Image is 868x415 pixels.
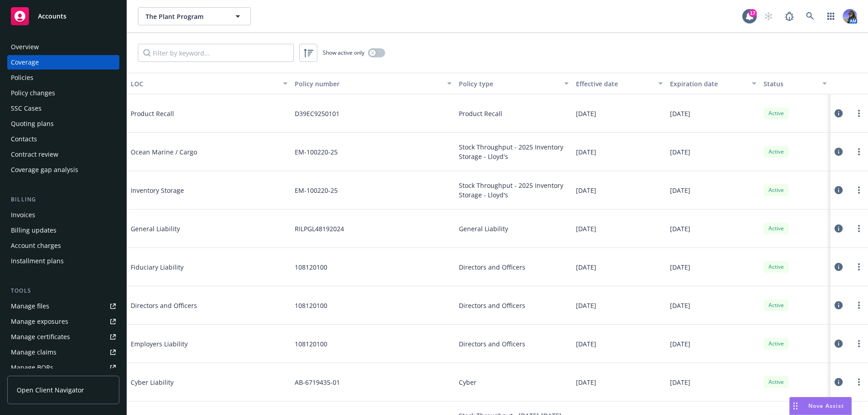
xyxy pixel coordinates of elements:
a: more [854,338,864,349]
span: Accounts [38,13,66,20]
span: [DATE] [670,301,690,310]
span: RILPGL48192024 [295,224,344,233]
span: Active [767,148,785,156]
div: SSC Cases [11,101,42,116]
span: [DATE] [576,339,596,349]
a: Invoices [7,208,119,222]
span: [DATE] [670,109,690,118]
div: Installment plans [11,254,64,268]
span: [DATE] [576,378,596,387]
span: General Liability [459,224,508,233]
span: [DATE] [670,262,690,272]
div: Policy changes [11,86,55,100]
span: [DATE] [576,262,596,272]
div: Contract review [11,147,58,162]
span: Fiduciary Liability [131,262,266,272]
a: more [854,146,864,157]
button: Status [760,73,830,94]
span: Active [767,224,785,233]
a: Accounts [7,4,119,29]
div: Policy number [295,79,442,89]
span: Stock Throughput - 2025 Inventory Storage - Lloyd's [459,142,569,161]
span: [DATE] [670,224,690,233]
div: Invoices [11,208,35,222]
a: more [854,223,864,234]
span: [DATE] [576,301,596,310]
span: Ocean Marine / Cargo [131,147,266,157]
div: 17 [749,9,757,17]
span: Directors and Officers [459,339,525,349]
input: Filter by keyword... [138,44,294,62]
span: Cyber [459,378,476,387]
div: Status [764,79,817,89]
a: Contract review [7,147,119,162]
div: LOC [131,79,278,89]
span: AB-6719435-01 [295,378,340,387]
button: Effective date [572,73,666,94]
a: Account charges [7,238,119,253]
a: Manage claims [7,345,119,359]
div: Tools [7,286,119,295]
div: Billing updates [11,223,57,238]
span: [DATE] [670,147,690,157]
span: [DATE] [576,147,596,157]
div: Manage BORs [11,360,53,375]
span: Show active only [323,49,364,56]
div: Manage files [11,299,49,313]
a: Billing updates [7,223,119,238]
span: [DATE] [576,109,596,118]
span: Nova Assist [808,402,844,410]
img: photo [843,9,857,23]
span: Active [767,340,785,348]
button: LOC [127,73,291,94]
div: Policies [11,70,33,85]
span: 108120100 [295,339,327,349]
div: Drag to move [790,397,801,415]
div: Manage certificates [11,330,70,344]
span: Active [767,378,785,386]
a: more [854,377,864,387]
span: Active [767,263,785,271]
span: [DATE] [576,224,596,233]
span: The Plant Program [146,12,224,21]
a: Search [801,7,819,25]
span: Directors and Officers [131,301,266,310]
a: more [854,185,864,196]
a: Report a Bug [780,7,798,25]
span: [DATE] [670,186,690,195]
span: D39EC9250101 [295,109,340,118]
a: more [854,261,864,272]
span: [DATE] [670,339,690,349]
div: Account charges [11,238,61,253]
button: Expiration date [666,73,760,94]
div: Quoting plans [11,117,54,131]
a: Policies [7,70,119,85]
a: more [854,300,864,311]
span: General Liability [131,224,266,233]
div: Billing [7,195,119,204]
span: Directors and Officers [459,301,525,310]
div: Coverage gap analysis [11,163,78,177]
span: Active [767,301,785,309]
a: Policy changes [7,86,119,100]
button: The Plant Program [138,7,251,25]
a: Installment plans [7,254,119,268]
button: Nova Assist [789,397,852,415]
a: Manage files [7,299,119,313]
a: Contacts [7,132,119,146]
a: more [854,108,864,119]
span: Inventory Storage [131,186,266,195]
a: Quoting plans [7,117,119,131]
a: Coverage [7,55,119,70]
span: 108120100 [295,262,327,272]
span: Stock Throughput - 2025 Inventory Storage - Lloyd's [459,181,569,200]
span: EM-100220-25 [295,186,338,195]
div: Effective date [576,79,652,89]
span: Directors and Officers [459,262,525,272]
span: Product Recall [459,109,502,118]
div: Expiration date [670,79,746,89]
button: Policy type [455,73,572,94]
a: SSC Cases [7,101,119,116]
button: Policy number [291,73,455,94]
div: Coverage [11,55,39,70]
